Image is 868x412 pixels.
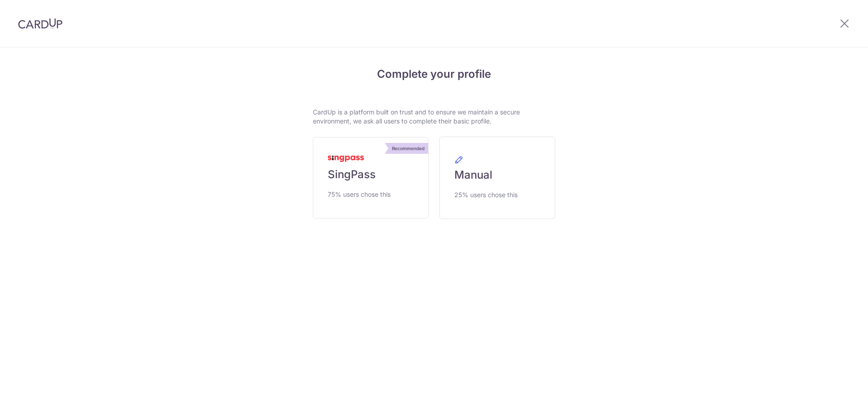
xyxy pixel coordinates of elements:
[313,66,555,82] h4: Complete your profile
[810,385,859,407] iframe: Opens a widget where you can find more information
[328,156,364,162] img: MyInfoLogo
[388,143,428,154] div: Recommended
[18,18,62,29] img: CardUp
[328,167,376,182] span: SingPass
[313,108,555,126] p: CardUp is a platform built on trust and to ensure we maintain a secure environment, we ask all us...
[454,189,518,200] span: 25% users chose this
[328,189,391,200] span: 75% users chose this
[313,137,429,218] a: Recommended SingPass 75% users chose this
[454,168,492,182] span: Manual
[439,137,555,219] a: Manual 25% users chose this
